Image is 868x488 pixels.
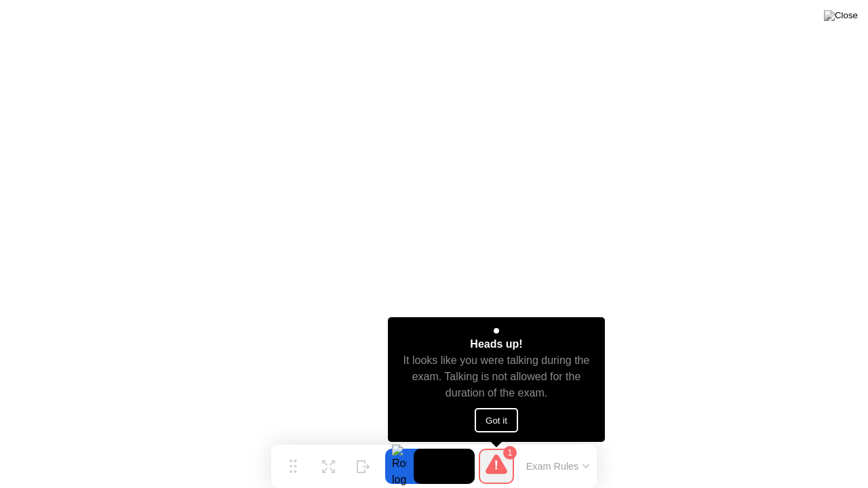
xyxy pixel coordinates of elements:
div: It looks like you were talking during the exam. Talking is not allowed for the duration of the exam. [400,352,593,401]
div: Heads up! [470,336,522,352]
button: Got it [475,408,518,432]
button: Exam Rules [522,460,594,472]
img: Close [824,10,858,21]
div: 1 [503,446,517,460]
